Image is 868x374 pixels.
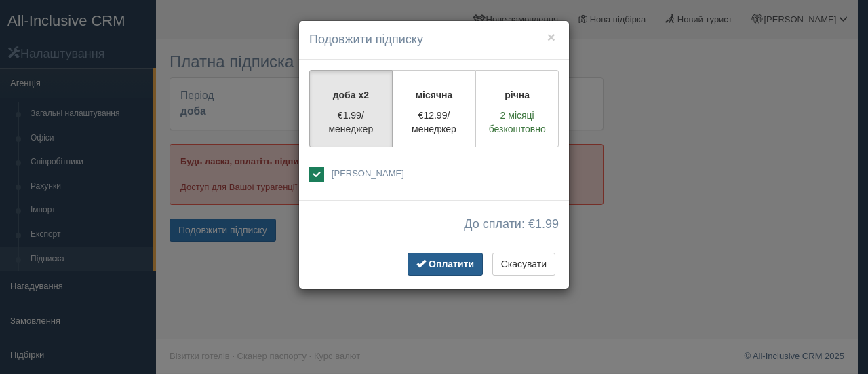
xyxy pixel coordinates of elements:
button: Скасувати [492,253,555,276]
span: [PERSON_NAME] [332,168,404,179]
button: Оплатити [408,253,483,276]
span: Оплатити [429,259,474,269]
p: місячна [401,88,467,102]
p: річна [484,88,550,102]
span: До сплати: € [464,218,559,231]
p: 2 місяці безкоштовно [484,109,550,136]
span: 1.99 [535,217,559,231]
p: €1.99/менеджер [318,109,384,136]
h4: Подовжити підписку [309,31,559,49]
button: × [547,30,555,44]
p: доба x2 [318,88,384,102]
p: €12.99/менеджер [401,109,467,136]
